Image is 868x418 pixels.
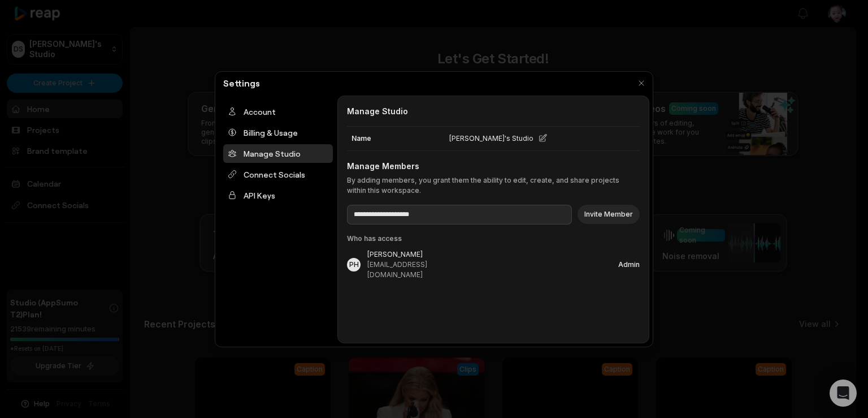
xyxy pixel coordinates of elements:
div: Billing & Usage [223,123,333,142]
div: Who has access [347,234,640,244]
div: Account [223,102,333,121]
div: PH [349,261,359,268]
div: [EMAIL_ADDRESS][DOMAIN_NAME] [367,260,438,280]
div: Manage Studio [223,144,333,163]
p: By adding members, you grant them the ability to edit, create, and share projects within this wor... [347,175,640,196]
div: [PERSON_NAME]'s Studio [445,127,593,150]
h2: Manage Studio [347,105,640,117]
div: Name [347,127,445,150]
h2: Settings [219,76,264,90]
button: Invite Member [578,205,640,224]
div: API Keys [223,186,333,205]
div: Admin [618,261,640,268]
div: [PERSON_NAME] [367,249,438,260]
h3: Manage Members [347,160,640,172]
div: Connect Socials [223,165,333,184]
